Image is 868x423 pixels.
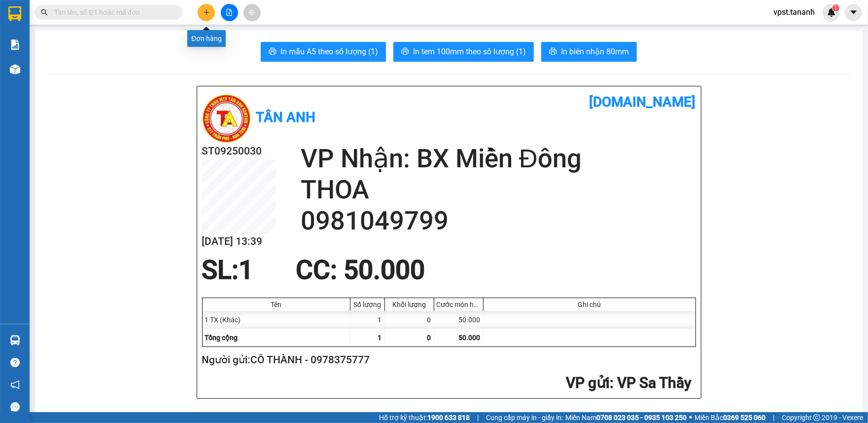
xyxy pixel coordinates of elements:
div: Cước món hàng [437,301,481,308]
span: Hỗ trợ kỹ thuật: [379,412,470,423]
button: printerIn tem 100mm theo số lượng (1) [393,42,534,62]
span: Nhận: [84,9,108,20]
span: In mẫu A5 theo số lượng (1) [280,45,378,58]
h2: [DATE] 13:39 [202,233,276,250]
div: Tên [205,301,347,308]
span: Cung cấp máy in - giấy in: [486,412,563,423]
span: In biên nhận 80mm [561,45,629,58]
button: file-add [221,4,238,21]
span: 1 [239,255,254,285]
sup: 1 [833,4,839,11]
span: Miền Bắc [694,412,765,423]
h2: 0981049799 [301,205,696,236]
div: 0981049799 [84,44,164,58]
div: CC : 50.000 [290,255,431,285]
div: 0978375777 [8,44,77,58]
button: printerIn biên nhận 80mm [541,42,637,62]
span: 0 [427,334,431,342]
img: warehouse-icon [10,64,20,75]
h2: Người gửi: CÔ THÀNH - 0978375777 [202,352,692,368]
span: printer [269,47,277,57]
span: 1 [378,334,382,342]
strong: 0369 525 060 [723,414,765,422]
div: Khối lượng [387,301,431,308]
span: In tem 100mm theo số lượng (1) [413,45,526,58]
img: logo-vxr [8,6,21,21]
div: Ghi chú [486,301,693,308]
button: printerIn mẫu A5 theo số lượng (1) [261,42,386,62]
span: CC : [83,66,97,77]
span: | [477,412,479,423]
span: printer [549,47,557,57]
h2: THOA [301,174,696,205]
span: message [10,402,20,412]
div: CÔ THÀNH [8,32,77,44]
h2: : VP Sa Thầy [202,373,692,393]
span: file-add [226,9,233,16]
span: aim [248,9,255,16]
span: ⚪️ [689,416,692,420]
div: BX Miền Đông [84,8,164,32]
h2: VP Nhận: BX Miền Đông [301,143,696,174]
strong: 1900 633 818 [427,414,470,422]
img: solution-icon [10,39,20,50]
button: plus [198,4,215,21]
span: Gửi: [8,9,24,20]
span: 1 [834,4,837,11]
span: caret-down [849,8,858,17]
input: Tìm tên, số ĐT hoặc mã đơn [54,7,171,18]
span: copyright [813,414,820,421]
strong: 0708 023 035 - 0935 103 250 [596,414,687,422]
div: 1 [350,311,385,329]
span: 50.000 [459,334,481,342]
span: search [41,9,48,16]
div: 50.000 [434,311,484,329]
div: THOA [84,32,164,44]
b: [DOMAIN_NAME] [590,94,696,110]
span: Miền Nam [565,412,687,423]
button: aim [243,4,261,21]
span: VP gửi [566,374,610,391]
div: 1 TX (Khác) [203,311,350,329]
img: logo.jpg [202,94,251,143]
img: icon-new-feature [827,8,836,17]
div: Số lượng [353,301,382,308]
span: printer [401,47,409,57]
span: Tổng cộng [205,334,238,342]
span: | [773,412,774,423]
div: VP Sa Thầy [8,8,77,32]
button: caret-down [845,4,862,21]
span: question-circle [10,358,20,367]
span: notification [10,380,20,389]
h2: ST09250030 [202,143,276,159]
div: 0 [385,311,434,329]
b: Tân Anh [256,109,316,125]
span: plus [203,9,210,16]
span: SL: [202,255,239,285]
div: 50.000 [83,64,165,77]
span: vpst.tananh [765,6,823,18]
img: warehouse-icon [10,335,20,346]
